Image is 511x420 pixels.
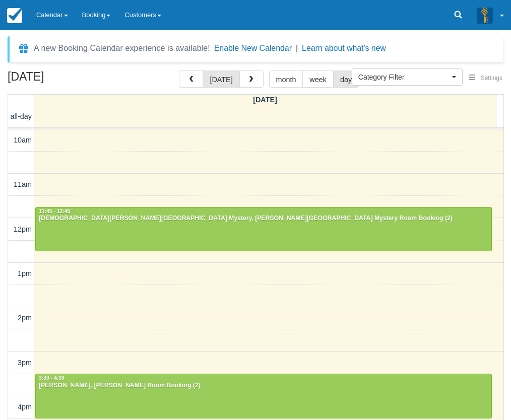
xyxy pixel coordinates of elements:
button: Category Filter [352,68,463,86]
span: 1pm [18,269,32,277]
h2: [DATE] [8,71,135,89]
span: 3pm [18,359,32,367]
a: Learn about what's new [302,44,386,52]
span: 4pm [18,403,32,411]
div: A new Booking Calendar experience is available! [34,42,210,54]
button: day [333,71,359,88]
a: 3:30 - 4:30[PERSON_NAME], [PERSON_NAME] Room Booking (2) [35,374,492,418]
span: 10am [14,136,32,144]
img: A3 [477,7,493,23]
button: Settings [463,71,508,86]
span: | [296,44,298,52]
span: all-day [11,112,32,120]
span: Category Filter [358,72,450,82]
button: week [302,71,334,88]
span: 2pm [18,314,32,322]
button: month [269,71,303,88]
button: Enable New Calendar [214,43,292,53]
img: checkfront-main-nav-mini-logo.png [7,8,22,23]
span: 3:30 - 4:30 [39,375,65,381]
span: 11:45 - 12:45 [39,208,70,214]
button: [DATE] [203,71,239,88]
div: [DEMOGRAPHIC_DATA][PERSON_NAME][GEOGRAPHIC_DATA] Mystery, [PERSON_NAME][GEOGRAPHIC_DATA] Mystery ... [38,215,489,223]
span: 11am [14,180,32,188]
a: 11:45 - 12:45[DEMOGRAPHIC_DATA][PERSON_NAME][GEOGRAPHIC_DATA] Mystery, [PERSON_NAME][GEOGRAPHIC_D... [35,207,492,251]
div: [PERSON_NAME], [PERSON_NAME] Room Booking (2) [38,382,489,390]
span: Settings [481,75,502,82]
span: 12pm [14,225,32,233]
span: [DATE] [253,96,277,104]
